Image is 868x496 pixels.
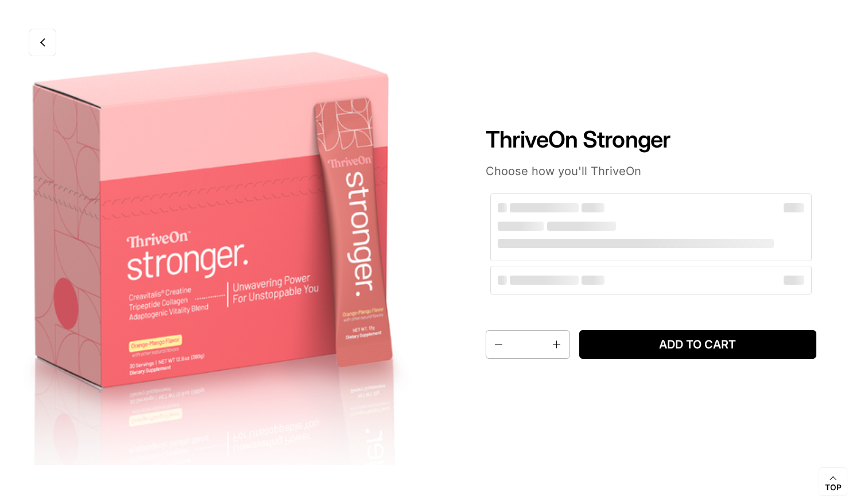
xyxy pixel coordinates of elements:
[588,338,807,352] span: Add to cart
[486,126,816,153] h1: ThriveOn Stronger
[825,483,842,493] span: Top
[547,331,569,358] button: Increase quantity
[579,330,816,359] button: Add to cart
[486,164,816,179] p: Choose how you'll ThriveOn
[486,331,509,358] button: Decrease quantity
[811,442,857,485] iframe: Gorgias live chat messenger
